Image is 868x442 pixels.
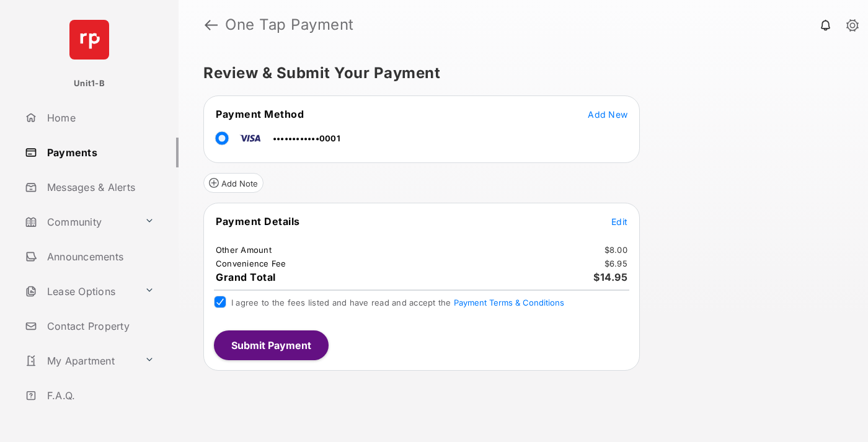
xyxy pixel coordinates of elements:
span: ••••••••••••0001 [273,133,340,143]
button: Submit Payment [214,330,329,360]
a: Contact Property [20,311,179,341]
td: Convenience Fee [215,258,287,269]
td: $8.00 [604,244,628,255]
button: Edit [611,215,627,228]
span: $14.95 [593,271,627,283]
a: My Apartment [20,346,139,376]
span: Payment Details [216,215,300,228]
span: Payment Method [216,108,304,120]
td: Other Amount [215,244,272,255]
a: Community [20,207,139,237]
td: $6.95 [604,258,628,269]
img: svg+xml;base64,PHN2ZyB4bWxucz0iaHR0cDovL3d3dy53My5vcmcvMjAwMC9zdmciIHdpZHRoPSI2NCIgaGVpZ2h0PSI2NC... [69,20,109,60]
p: Unit1-B [74,77,105,90]
span: Grand Total [216,271,276,283]
span: I agree to the fees listed and have read and accept the [231,298,564,307]
span: Edit [611,216,627,227]
span: Add New [588,109,627,120]
strong: One Tap Payment [225,17,354,32]
a: Messages & Alerts [20,172,179,202]
a: Announcements [20,242,179,272]
a: Payments [20,138,179,167]
button: Add Note [203,173,263,193]
button: I agree to the fees listed and have read and accept the [454,298,564,307]
a: Lease Options [20,276,139,306]
h5: Review & Submit Your Payment [203,66,833,81]
a: Home [20,103,179,133]
a: F.A.Q. [20,381,179,410]
button: Add New [588,108,627,120]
